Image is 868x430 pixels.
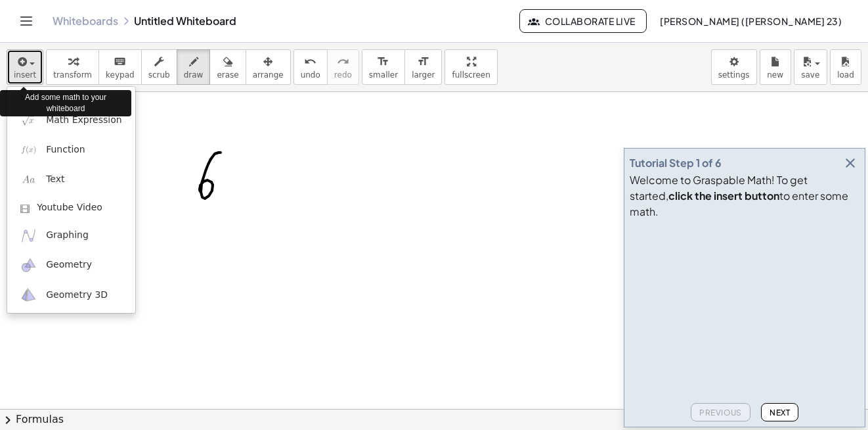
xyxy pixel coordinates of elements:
span: Geometry 3D [46,289,108,302]
button: draw [177,49,211,85]
button: scrub [141,49,177,85]
img: ggb-geometry.svg [20,257,37,274]
span: smaller [369,70,398,80]
button: format_sizesmaller [362,49,405,85]
span: scrub [148,70,170,80]
button: keyboardkeypad [98,49,142,85]
span: Geometry [46,258,92,272]
img: Aa.png [20,172,37,188]
span: arrange [253,70,284,80]
span: fullscreen [452,70,490,80]
span: load [837,70,854,80]
button: erase [209,49,246,85]
span: erase [217,70,238,80]
i: redo [337,54,349,70]
div: Welcome to Graspable Math! To get started, to enter some math. [630,172,859,220]
span: keypad [106,70,135,80]
button: Collaborate Live [519,9,647,33]
b: click the insert button [668,189,779,203]
span: Math Expression [46,114,121,127]
button: settings [711,49,757,85]
span: settings [718,70,750,80]
i: undo [304,54,316,70]
a: Geometry [7,251,135,280]
button: transform [46,49,99,85]
div: Tutorial Step 1 of 6 [630,155,722,171]
button: format_sizelarger [404,49,442,85]
button: Toggle navigation [16,11,37,32]
span: transform [53,70,92,80]
span: new [767,70,783,80]
span: draw [184,70,204,80]
button: fullscreen [445,49,497,85]
span: insert [14,70,36,80]
span: larger [412,70,435,80]
i: format_size [377,54,389,70]
span: Function [46,143,85,156]
span: undo [301,70,320,80]
i: format_size [417,54,429,70]
i: keyboard [114,54,126,70]
a: Graphing [7,221,135,251]
span: Collaborate Live [531,15,636,27]
button: [PERSON_NAME] ([PERSON_NAME] 23) [649,9,852,33]
button: undoundo [293,49,328,85]
a: Text [7,165,135,195]
span: Graphing [46,229,89,242]
a: Whiteboards [53,14,118,28]
button: save [794,49,827,85]
a: Function [7,135,135,164]
a: Youtube Video [7,195,135,221]
img: sqrt_x.png [20,112,37,128]
button: redoredo [327,49,359,85]
img: ggb-graphing.svg [20,227,37,244]
span: redo [334,70,352,80]
span: Youtube Video [37,201,102,214]
button: insert [7,49,43,85]
button: Next [761,403,798,421]
span: Next [770,408,790,418]
button: arrange [246,49,291,85]
img: ggb-3d.svg [20,287,37,303]
button: new [760,49,791,85]
span: [PERSON_NAME] ([PERSON_NAME] 23) [660,15,842,27]
a: Math Expression [7,105,135,135]
button: load [830,49,861,85]
span: save [801,70,819,80]
img: f_x.png [20,141,37,158]
span: Text [46,173,64,186]
a: Geometry 3D [7,280,135,310]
